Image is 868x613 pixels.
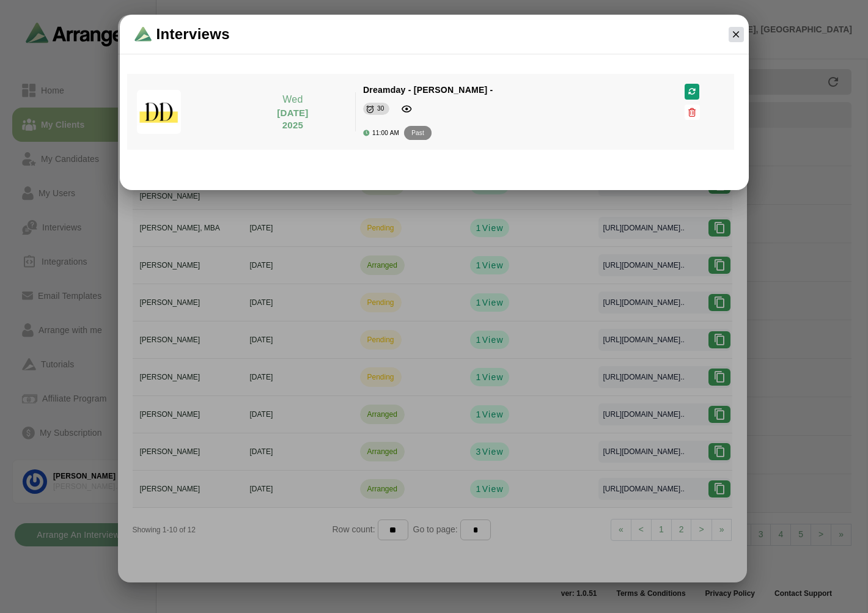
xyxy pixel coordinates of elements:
[363,130,399,136] div: 11:00 AM
[238,107,348,131] p: [DATE] 2025
[377,103,384,115] div: 30
[156,24,230,44] span: Interviews
[411,127,424,139] div: Past
[363,85,493,95] span: Dreamday - [PERSON_NAME] -
[238,92,348,107] p: Wed
[137,90,181,134] img: dreamdayla_logo.jpg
